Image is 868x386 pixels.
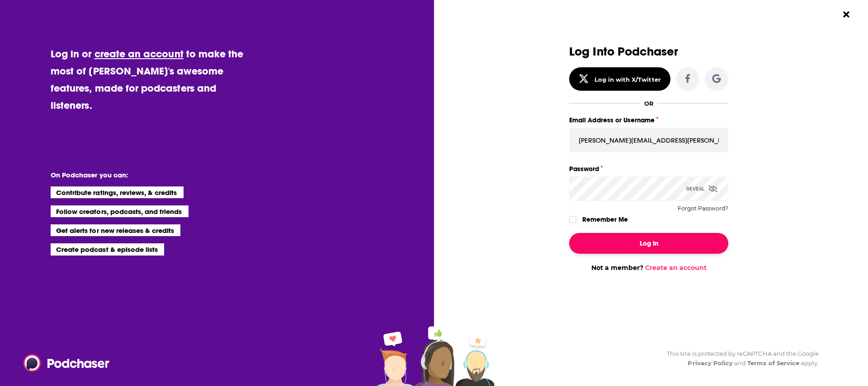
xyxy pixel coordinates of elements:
button: Log In [569,233,728,254]
label: Remember Me [582,214,628,225]
button: Close Button [838,6,855,23]
label: Password [569,163,728,175]
a: Create an account [645,264,707,272]
a: Podchaser - Follow, Share and Rate Podcasts [24,354,103,372]
a: Privacy Policy [688,359,733,367]
img: Podchaser - Follow, Share and Rate Podcasts [24,354,110,372]
div: Not a member? [569,264,728,272]
label: Email Address or Username [569,114,728,126]
input: Email Address or Username [569,128,728,152]
a: create an account [94,47,184,60]
div: OR [644,100,654,107]
div: Reveal [686,177,717,201]
li: Create podcast & episode lists [51,243,164,255]
li: Get alerts for new releases & credits [51,224,180,236]
div: This site is protected by reCAPTCHA and the Google and apply. [660,349,819,368]
button: Forgot Password? [678,205,728,212]
button: Log in with X/Twitter [569,67,670,91]
a: Terms of Service [747,359,799,367]
h3: Log Into Podchaser [569,45,728,58]
li: Contribute ratings, reviews, & credits [51,186,184,198]
li: On Podchaser you can: [51,171,231,179]
div: Log in with X/Twitter [594,76,661,83]
li: Follow creators, podcasts, and friends [51,205,189,217]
